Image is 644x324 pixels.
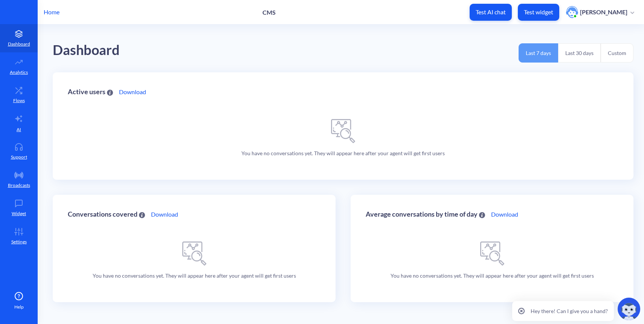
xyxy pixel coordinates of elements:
[601,43,633,63] button: Custom
[17,126,21,133] p: AI
[476,8,506,16] p: Test AI chat
[562,5,638,19] button: user photo[PERSON_NAME]
[93,272,296,280] p: You have no conversations yet. They will appear here after your agent will get first users
[366,211,485,218] div: Average conversations by time of day
[558,43,601,63] button: Last 30 days
[14,304,24,310] span: Help
[12,210,26,217] p: Widget
[519,43,558,63] button: Last 7 days
[68,211,145,218] div: Conversations covered
[13,97,25,104] p: Flows
[524,8,553,16] p: Test widget
[119,87,146,96] a: Download
[241,149,445,157] p: You have no conversations yet. They will appear here after your agent will get first users
[580,8,627,16] p: [PERSON_NAME]
[53,40,120,61] div: Dashboard
[391,272,594,280] p: You have no conversations yet. They will appear here after your agent will get first users
[618,298,640,320] img: copilot-icon.svg
[470,4,512,21] button: Test AI chat
[8,182,30,189] p: Broadcasts
[531,307,608,315] p: Hey there! Can I give you a hand?
[262,9,276,16] p: CMS
[10,69,28,76] p: Analytics
[11,154,27,160] p: Support
[151,210,178,219] a: Download
[44,8,60,17] p: Home
[8,41,30,47] p: Dashboard
[566,6,578,18] img: user photo
[68,88,113,95] div: Active users
[491,210,518,219] a: Download
[518,4,559,21] button: Test widget
[11,238,27,245] p: Settings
